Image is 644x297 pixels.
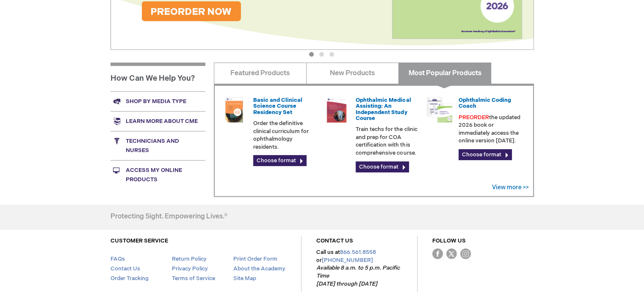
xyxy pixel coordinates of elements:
a: Access My Online Products [111,160,205,189]
font: PREORDER [459,114,489,121]
h1: How Can We Help You? [111,63,205,91]
a: Terms of Service [171,275,215,282]
p: Call us at or [316,248,402,288]
a: [PHONE_NUMBER] [322,257,373,264]
a: Print Order Form [233,256,277,262]
a: Site Map [233,275,256,282]
button: 2 of 3 [319,52,324,57]
a: 866.561.8558 [340,249,376,256]
h4: Protecting Sight. Empowering Lives.® [111,213,227,221]
button: 1 of 3 [309,52,314,57]
a: Choose format [356,161,409,172]
img: 02850963u_47.png [221,97,247,123]
a: Privacy Policy [171,265,207,272]
img: 0219007u_51.png [324,97,349,123]
em: Available 8 a.m. to 5 p.m. Pacific Time [DATE] through [DATE] [316,264,400,287]
a: Ophthalmic Coding Coach [459,97,511,109]
a: Choose format [253,155,307,166]
a: Contact Us [111,265,140,272]
a: Shop by media type [111,91,205,111]
a: FAQs [111,256,125,262]
a: Featured Products [214,63,307,84]
a: Most Popular Products [398,63,491,84]
a: FOLLOW US [432,237,466,244]
img: CODNGU.png [427,97,452,123]
a: CUSTOMER SERVICE [111,237,168,244]
img: Twitter [446,248,457,259]
a: Basic and Clinical Science Course Residency Set [253,97,302,116]
a: CONTACT US [316,237,353,244]
a: Return Policy [171,256,206,262]
a: Ophthalmic Medical Assisting: An Independent Study Course [356,97,411,122]
img: Facebook [432,248,443,259]
img: instagram [460,248,471,259]
button: 3 of 3 [329,52,334,57]
a: Technicians and nurses [111,131,205,160]
p: the updated 2026 book or immediately access the online version [DATE]. [459,114,523,145]
a: About the Academy [233,265,285,272]
a: Choose format [459,149,512,160]
a: Learn more about CME [111,111,205,131]
p: Train techs for the clinic and prep for COA certification with this comprehensive course. [356,125,420,157]
a: View more >> [492,184,529,191]
a: New Products [306,63,399,84]
a: Order Tracking [111,275,149,282]
p: Order the definitive clinical curriculum for ophthalmology residents. [253,120,318,151]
